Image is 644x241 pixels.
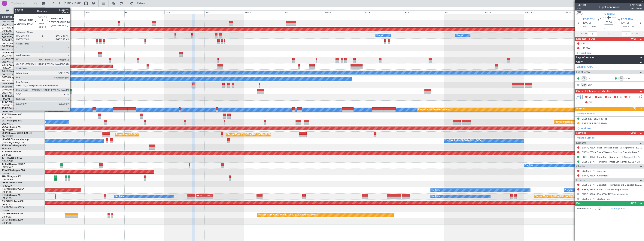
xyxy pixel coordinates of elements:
[2,129,13,132] a: EDLW/DTM
[2,79,13,82] a: EGGW/LTN
[2,48,13,51] a: EGGW/LTN
[2,70,22,72] a: G-LEGCLegacy 600
[606,21,612,24] span: 00:50
[484,10,524,14] div: Sun 12
[44,10,84,14] div: Wed 1
[582,117,607,120] div: EGSS DEP SLOT 1715z
[2,135,13,138] a: EDLW/DTM
[581,51,642,54] div: Add new
[2,178,13,181] a: LFMD/CEQ
[164,10,204,14] div: Sat 4
[588,83,596,87] a: JGA
[2,132,32,134] a: LX-INBFalcon 900EX EASy II
[2,45,31,48] a: G-LEAXCessna Citation XLS
[582,193,628,196] a: EGPF / GLA - Pax COVID19 requirements
[2,42,13,45] a: EGNR/CEG
[2,188,10,190] span: F-GPNJ
[576,70,590,74] span: Flight Crew
[582,42,585,45] div: CB
[2,219,23,221] a: CS-DTRFalcon 2000
[577,136,596,140] a: Manage Services
[535,194,594,199] div: Planned Maint [GEOGRAPHIC_DATA] ([GEOGRAPHIC_DATA])
[445,138,482,144] div: No Crew Paris ([GEOGRAPHIC_DATA])
[2,213,23,215] a: CS-JHHGlobal 6000
[577,207,591,211] label: Planned PAX
[2,175,9,178] span: 9H-LPZ
[2,163,9,165] span: T7-EMI
[2,89,11,91] span: G-VNOR
[2,98,10,101] a: LTBA/ISL
[2,138,11,141] span: LX-AOA
[565,188,573,193] div: No Crew
[630,131,636,135] span: (2/8)
[2,45,10,48] span: G-LEAX
[628,25,634,29] span: ELDT
[10,9,40,12] span: All Aircraft
[2,188,24,190] a: F-GPNJFalcon 900EX
[2,206,24,209] a: CS-RRCFalcon 900LX
[2,120,22,122] a: LX-TROLegacy 650
[2,76,23,79] a: G-KGKGLegacy 600
[2,213,10,215] span: CS-JHH
[2,70,10,72] span: G-LEGC
[418,107,449,113] div: Planned Maint Geneva (Cointrin)
[2,172,14,175] a: DNMM/LOS
[324,10,364,14] div: Wed 8
[2,126,20,128] a: LX-GBHFalcon 7X
[2,54,12,57] a: EGLF/FAB
[2,114,22,116] a: T7-LZZIPraetor 600
[204,10,244,14] div: Sun 5
[524,10,564,14] div: Mon 13
[2,64,10,66] span: G-SPCY
[124,10,164,14] div: Fri 3
[628,95,630,99] span: FP
[457,33,463,38] div: Owner
[618,76,624,81] div: FO
[2,206,10,209] span: CS-RRC
[2,92,12,94] a: EGLF/FAB
[2,67,12,70] a: LGAV/ATH
[364,10,404,14] div: Thu 9
[2,83,11,85] span: G-ENRG
[621,21,629,25] span: [DATE]
[583,21,591,25] span: [DATE]
[576,131,586,135] span: Services
[2,203,12,206] a: LFPB/LBG
[2,76,11,79] span: G-KGKG
[582,47,590,50] div: UK ETA
[2,169,25,172] a: T7-AJIChallenger 604
[576,141,587,145] span: Dispatch
[2,160,13,163] a: DGAA/ACC
[582,188,630,191] a: EGPF / GLA - Crew COVID19 requirements
[576,60,583,64] span: Crew
[2,64,22,66] a: G-SPCYLegacy 650
[2,194,20,196] a: F-HECDFalcon 7X
[205,197,212,199] div: -
[576,201,580,206] span: Pax
[582,197,610,200] a: EGSS / STN - Startup Fee
[432,188,440,193] div: No Crew
[582,146,642,149] a: EGPF / GLA - Fuel - Weston Fuel - va Signature - EGPF / GLA
[2,58,24,60] a: G-JAGAPhenom 300
[2,200,23,203] a: CS-DOUGlobal 6500
[2,219,10,221] span: CS-DTR
[588,95,592,99] span: MF
[244,10,284,14] div: Mon 6
[2,215,12,218] a: LFPB/LBG
[598,95,602,99] span: AC
[205,194,212,197] div: WSSL
[2,61,13,63] a: EGGW/LTN
[84,10,124,14] div: Thu 2
[2,73,13,76] a: EGGW/LTN
[134,2,150,5] span: Refresh
[258,212,317,218] div: Planned Maint [GEOGRAPHIC_DATA] ([GEOGRAPHIC_DATA])
[2,182,10,184] span: 9H-YAA
[2,197,12,200] a: LFPB/LBG
[2,138,29,141] a: LX-AOACitation Mustang
[2,107,8,110] span: T7-FFI
[2,114,10,116] span: T7-LZZI
[2,157,10,159] span: T7-TRX
[2,200,11,203] span: CS-DOU
[377,33,383,38] div: Owner
[582,183,642,186] a: EGSS / STN - Dispatch - FlightSupport Dispatch [GEOGRAPHIC_DATA]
